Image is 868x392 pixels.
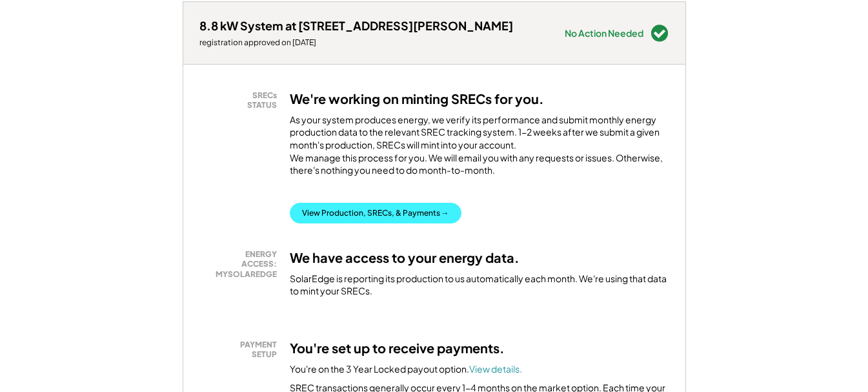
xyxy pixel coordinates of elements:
[290,363,522,376] div: You're on the 3 Year Locked payout option.
[206,340,277,360] div: PAYMENT SETUP
[290,340,505,356] h3: You're set up to receive payments.
[290,249,520,266] h3: We have access to your energy data.
[290,90,544,107] h3: We're working on minting SRECs for you.
[199,18,513,33] div: 8.8 kW System at [STREET_ADDRESS][PERSON_NAME]
[290,114,669,183] div: As your system produces energy, we verify its performance and submit monthly energy production da...
[206,90,277,110] div: SRECs STATUS
[290,273,669,298] div: SolarEdge is reporting its production to us automatically each month. We're using that data to mi...
[290,203,461,223] button: View Production, SRECs, & Payments →
[206,249,277,280] div: ENERGY ACCESS: MYSOLAREDGE
[469,363,522,375] a: View details.
[199,37,513,48] div: registration approved on [DATE]
[565,28,643,37] div: No Action Needed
